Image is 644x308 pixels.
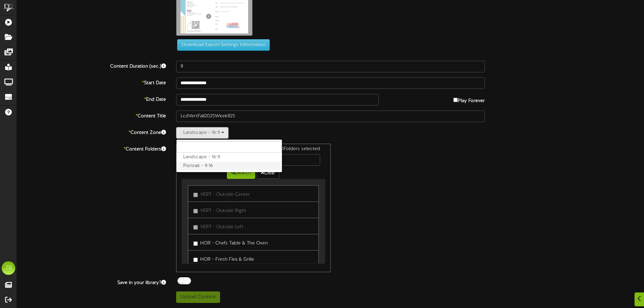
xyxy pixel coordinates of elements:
[453,94,485,104] label: Play Forever
[193,238,268,247] label: HOR - Chefs Table & The Oven
[177,39,270,51] button: Download Export Settings Information
[200,192,250,197] span: VERT - Outside Center
[176,139,282,172] ul: Landscape - 16:9
[193,193,198,197] input: VERT - Outside Center
[12,94,171,103] label: End Date
[2,261,15,275] div: TB
[193,209,198,213] input: VERT - Outside Right
[193,241,198,246] input: HOR - Chefs Table & The Oven
[12,61,171,70] label: Content Duration (sec.)
[12,277,171,286] label: Save in your library?
[193,254,254,263] label: HOR - Fresh Flex & Grille
[200,224,243,230] span: VERT - Outside Left
[12,144,171,153] label: Content Folders
[12,111,171,120] label: Content Title
[176,127,229,139] button: Landscape - 16:9
[227,167,255,179] button: Search
[193,225,198,230] input: VERT - Outside Left
[176,162,282,170] label: Portrait - 9:16
[257,167,280,179] button: Clear
[176,291,220,303] button: Upload Content
[176,153,282,162] label: Landscape - 16:9
[174,42,270,47] a: Download Export Settings Information
[200,208,246,213] span: VERT - Outside Right
[12,77,171,87] label: Start Date
[12,127,171,136] label: Content Zone
[193,258,198,262] input: HOR - Fresh Flex & Grille
[176,111,485,122] input: Title of this Content
[453,98,458,102] input: Play Forever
